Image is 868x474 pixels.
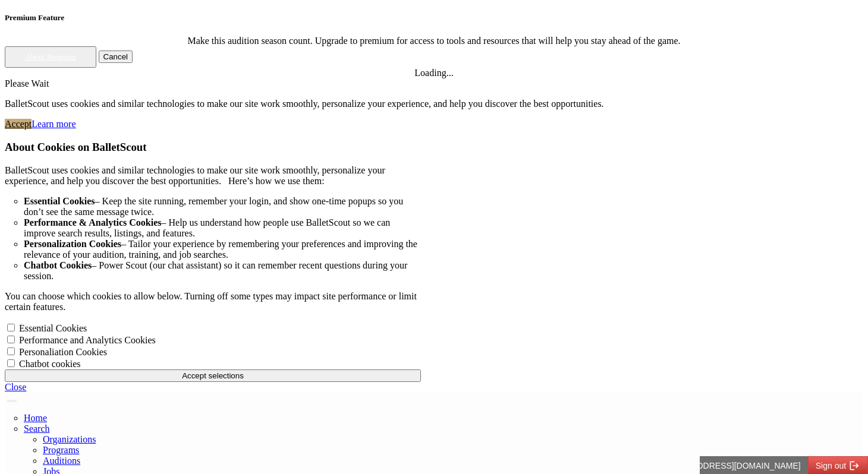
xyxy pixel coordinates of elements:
[32,119,76,129] a: Learn more
[43,445,79,455] a: Programs
[5,382,26,392] a: Close
[5,165,421,187] p: BalletScout uses cookies and similar technologies to make our site work smoothly, personalize you...
[24,260,92,270] b: Chatbot Cookies
[5,36,863,46] div: Make this audition season count. Upgrade to premium for access to tools and resources that will h...
[25,52,76,61] a: About Premium
[5,141,421,154] h3: About Cookies on BalletScout
[24,217,421,239] li: – Help us understand how people use BalletScout so we can improve search results, listings, and f...
[5,13,863,23] h5: Premium Feature
[19,323,87,333] label: Essential Cookies
[19,335,156,345] label: Performance and Analytics Cookies
[24,424,50,434] a: Search
[19,347,107,357] label: Personaliation Cookies
[24,217,162,227] b: Performance & Analytics Cookies
[24,260,421,282] li: – Power Scout (our chat assistant) so it can remember recent questions during your session.
[7,400,17,402] button: Toggle navigation
[24,239,121,249] b: Personalization Cookies
[5,291,421,312] p: You can choose which cookies to allow below. Turning off some types may impact site performance o...
[43,456,80,466] a: Auditions
[43,434,96,444] a: Organizations
[24,413,47,423] a: Home
[5,369,421,382] button: Accept selections
[24,196,95,206] b: Essential Cookies
[5,99,863,109] p: BalletScout uses cookies and similar technologies to make our site work smoothly, personalize you...
[5,119,32,129] a: Accept
[19,359,81,369] label: Chatbot cookies
[24,196,421,217] li: – Keep the site running, remember your login, and show one-time popups so you don’t see the same ...
[99,50,133,63] button: Cancel
[5,78,863,89] div: Please Wait
[116,5,146,14] span: Sign out
[414,68,453,78] span: Loading...
[24,239,421,260] li: – Tailor your experience by remembering your preferences and improving the relevance of your audi...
